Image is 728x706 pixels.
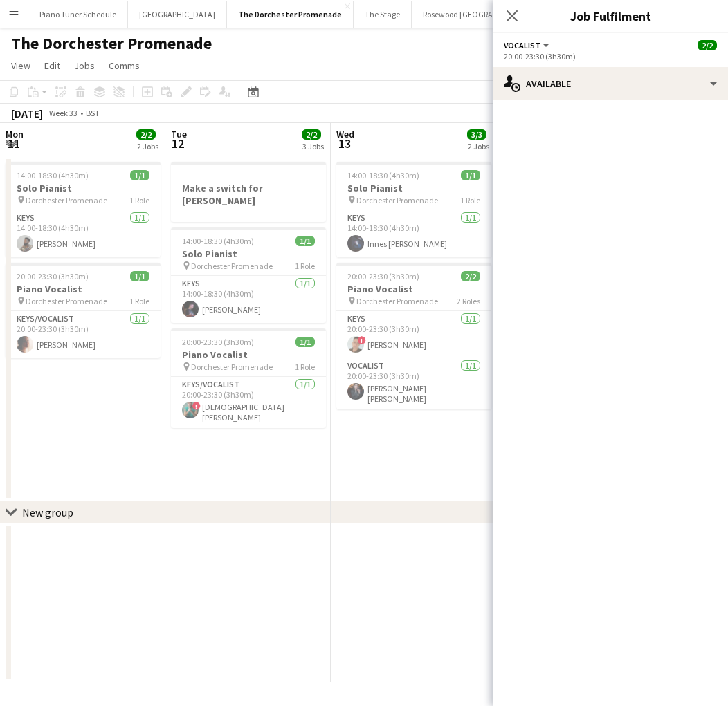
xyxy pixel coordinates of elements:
[26,195,107,205] span: Dorchester Promenade
[467,129,486,140] span: 3/3
[295,261,315,271] span: 1 Role
[171,276,326,323] app-card-role: Keys1/114:00-18:30 (4h30m)[PERSON_NAME]
[493,7,728,25] h3: Job Fulfilment
[191,362,273,372] span: Dorchester Promenade
[11,33,212,54] h1: The Dorchester Promenade
[468,141,489,151] div: 2 Jobs
[103,57,145,75] a: Comms
[6,263,161,358] app-job-card: 20:00-23:30 (3h30m)1/1Piano Vocalist Dorchester Promenade1 RoleKeys/Vocalist1/120:00-23:30 (3h30m...
[192,402,201,410] span: !
[358,336,366,344] span: !
[3,136,24,151] span: 11
[130,170,149,180] span: 1/1
[698,40,717,50] span: 2/2
[11,59,30,72] span: View
[44,59,60,72] span: Edit
[493,67,728,100] div: Available
[46,108,80,118] span: Week 33
[336,128,354,140] span: Wed
[171,328,326,428] app-job-card: 20:00-23:30 (3h30m)1/1Piano Vocalist Dorchester Promenade1 RoleKeys/Vocalist1/120:00-23:30 (3h30m...
[182,236,254,246] span: 14:00-18:30 (4h30m)
[295,236,315,246] span: 1/1
[227,1,354,28] button: The Dorchester Promenade
[171,227,326,323] app-job-card: 14:00-18:30 (4h30m)1/1Solo Pianist Dorchester Promenade1 RoleKeys1/114:00-18:30 (4h30m)[PERSON_NAME]
[354,1,412,28] button: The Stage
[504,40,552,50] button: Vocalist
[6,57,36,75] a: View
[336,311,491,358] app-card-role: Keys1/120:00-23:30 (3h30m)![PERSON_NAME]
[334,136,354,151] span: 13
[17,170,89,180] span: 14:00-18:30 (4h30m)
[171,162,326,222] app-job-card: Make a switch for [PERSON_NAME]
[6,182,161,194] h3: Solo Pianist
[295,337,315,347] span: 1/1
[74,59,95,72] span: Jobs
[11,106,43,120] div: [DATE]
[109,59,140,72] span: Comms
[17,271,89,281] span: 20:00-23:30 (3h30m)
[6,128,24,140] span: Mon
[336,283,491,295] h3: Piano Vocalist
[22,505,73,519] div: New group
[171,377,326,428] app-card-role: Keys/Vocalist1/120:00-23:30 (3h30m)![DEMOGRAPHIC_DATA][PERSON_NAME]
[460,195,480,205] span: 1 Role
[171,248,326,260] h3: Solo Pianist
[129,296,149,306] span: 1 Role
[171,128,187,140] span: Tue
[356,195,438,205] span: Dorchester Promenade
[39,57,66,75] a: Edit
[136,129,156,140] span: 2/2
[86,108,100,118] div: BST
[336,162,491,257] app-job-card: 14:00-18:30 (4h30m)1/1Solo Pianist Dorchester Promenade1 RoleKeys1/114:00-18:30 (4h30m)Innes [PER...
[171,182,326,207] h3: Make a switch for [PERSON_NAME]
[6,210,161,257] app-card-role: Keys1/114:00-18:30 (4h30m)[PERSON_NAME]
[6,283,161,295] h3: Piano Vocalist
[336,210,491,257] app-card-role: Keys1/114:00-18:30 (4h30m)Innes [PERSON_NAME]
[171,349,326,361] h3: Piano Vocalist
[504,51,717,62] div: 20:00-23:30 (3h30m)
[461,271,480,281] span: 2/2
[130,271,149,281] span: 1/1
[336,182,491,194] h3: Solo Pianist
[336,358,491,409] app-card-role: Vocalist1/120:00-23:30 (3h30m)[PERSON_NAME] [PERSON_NAME]
[302,129,321,140] span: 2/2
[347,271,419,281] span: 20:00-23:30 (3h30m)
[6,162,161,257] app-job-card: 14:00-18:30 (4h30m)1/1Solo Pianist Dorchester Promenade1 RoleKeys1/114:00-18:30 (4h30m)[PERSON_NAME]
[137,141,158,151] div: 2 Jobs
[69,57,100,75] a: Jobs
[191,261,273,271] span: Dorchester Promenade
[28,1,128,28] button: Piano Tuner Schedule
[347,170,419,180] span: 14:00-18:30 (4h30m)
[6,311,161,358] app-card-role: Keys/Vocalist1/120:00-23:30 (3h30m)[PERSON_NAME]
[412,1,547,28] button: Rosewood [GEOGRAPHIC_DATA]
[128,1,227,28] button: [GEOGRAPHIC_DATA]
[504,40,540,50] span: Vocalist
[295,362,315,372] span: 1 Role
[302,141,324,151] div: 3 Jobs
[129,195,149,205] span: 1 Role
[356,296,438,306] span: Dorchester Promenade
[457,296,480,306] span: 2 Roles
[26,296,107,306] span: Dorchester Promenade
[182,337,254,347] span: 20:00-23:30 (3h30m)
[169,136,187,151] span: 12
[336,263,491,409] app-job-card: 20:00-23:30 (3h30m)2/2Piano Vocalist Dorchester Promenade2 RolesKeys1/120:00-23:30 (3h30m)![PERSO...
[461,170,480,180] span: 1/1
